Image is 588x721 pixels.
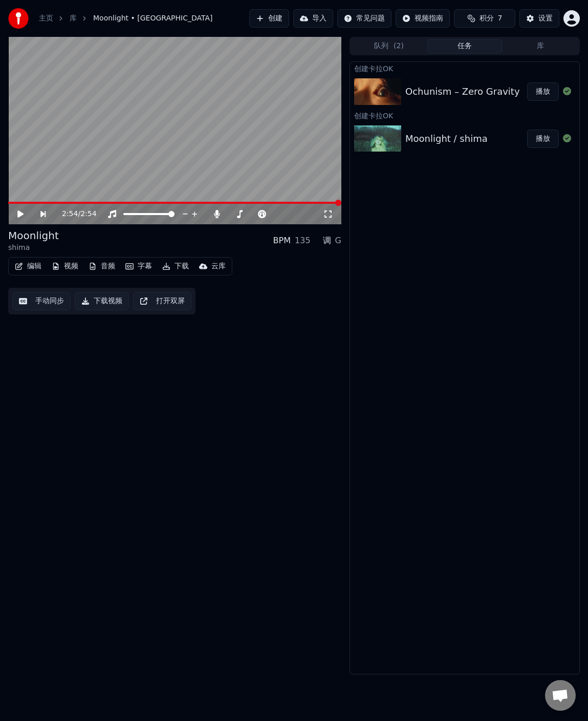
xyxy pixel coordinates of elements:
button: 库 [503,39,578,54]
button: 手动同步 [12,292,71,310]
div: Ochunism – Zero Gravity [405,84,520,99]
button: 视频指南 [396,9,450,28]
button: 队列 [351,39,427,54]
div: 创建卡拉OK [350,109,579,121]
div: 135 [295,235,311,247]
nav: breadcrumb [39,13,212,24]
button: 导入 [293,9,333,28]
button: 打开双屏 [133,292,191,310]
div: 创建卡拉OK [350,62,579,74]
div: 设置 [538,13,553,24]
div: 打開聊天 [545,680,576,711]
div: Moonlight [8,228,59,243]
div: shima [8,243,59,253]
button: 视频 [48,259,82,273]
button: 编辑 [11,259,46,273]
div: BPM [273,235,291,247]
span: 7 [498,13,503,24]
button: 任务 [427,39,503,54]
button: 下载 [158,259,193,273]
span: 2:54 [62,209,78,219]
div: / [62,209,86,219]
span: ( 2 ) [394,41,404,51]
span: Moonlight • [GEOGRAPHIC_DATA] [93,13,212,24]
button: 播放 [527,130,559,148]
div: G [335,235,341,247]
button: 音频 [84,259,119,273]
button: 下载视频 [75,292,129,310]
button: 设置 [519,9,559,28]
button: 字幕 [121,259,156,273]
a: 主页 [39,13,53,24]
button: 播放 [527,82,559,101]
button: 创建 [249,9,289,28]
button: 积分7 [454,9,515,28]
button: 常见问题 [337,9,391,28]
img: youka [8,8,29,29]
a: 库 [70,13,77,24]
div: 云库 [211,261,226,271]
span: 积分 [480,13,494,24]
span: 2:54 [80,209,96,219]
div: 调 [323,235,331,247]
div: Moonlight / shima [405,132,488,146]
